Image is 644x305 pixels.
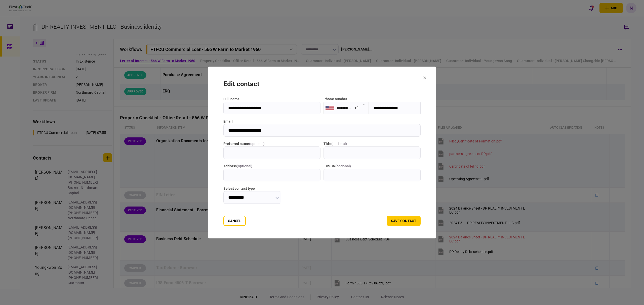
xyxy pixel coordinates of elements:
label: Phone number [324,97,347,101]
div: +1 [354,105,359,111]
button: save contact [387,216,421,226]
input: title [324,146,421,159]
input: Preferred name [223,146,320,159]
span: ( optional ) [249,142,265,146]
label: full name [223,96,320,102]
input: address [223,169,320,181]
img: us [326,106,334,110]
span: ( optional ) [331,142,347,146]
div: edit contact [223,79,421,89]
label: address [223,164,320,169]
label: Preferred name [223,141,320,146]
span: ( optional ) [237,164,252,168]
label: email [223,119,421,124]
label: ID/SSN [324,164,421,169]
label: Select contact type [223,186,281,191]
label: title [324,141,421,146]
input: Select contact type [223,191,281,204]
button: Cancel [223,216,246,226]
span: ( optional ) [335,164,351,168]
input: full name [223,102,320,114]
input: ID/SSN [324,169,421,181]
input: email [223,124,421,137]
button: Open [360,101,367,108]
